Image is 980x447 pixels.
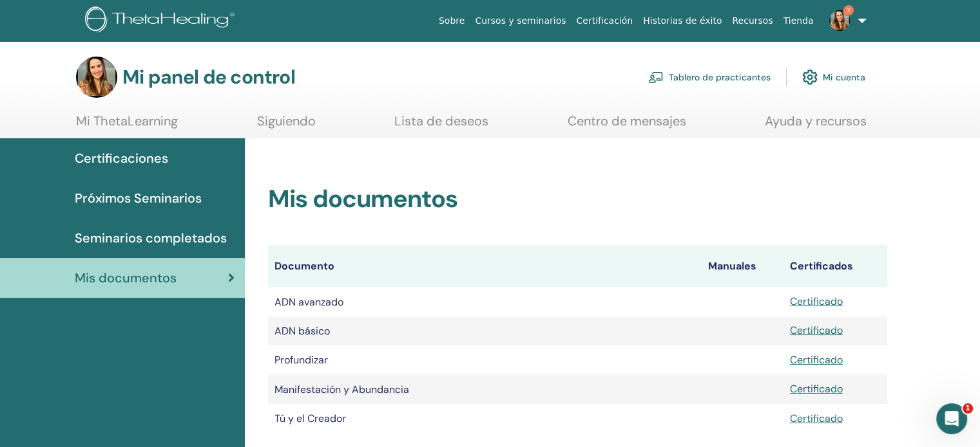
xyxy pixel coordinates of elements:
[727,9,778,33] a: Recursos
[75,230,227,246] font: Seminarios completados
[643,15,722,26] font: Historias de éxito
[790,353,843,367] a: Certificado
[568,113,686,129] font: Centro de mensajes
[85,6,239,35] img: logo.png
[936,403,967,434] iframe: Chat en vivo de Intercom
[122,64,295,89] font: Mi panel de control
[965,404,970,412] font: 1
[76,113,178,129] font: Mi ThetaLearning
[257,113,316,129] font: Siguiendo
[847,6,850,14] font: 2
[75,190,202,206] font: Próximos Seminarios
[790,412,843,425] a: Certificado
[274,383,409,396] font: Manifestación y Abundancia
[274,324,330,338] font: ADN básico
[638,9,727,33] a: Historias de éxito
[394,113,488,129] font: Lista de deseos
[829,10,850,31] img: default.jpg
[274,295,343,309] font: ADN avanzado
[274,259,334,273] font: Documento
[790,382,843,396] a: Certificado
[823,72,865,84] font: Mi cuenta
[765,113,867,138] a: Ayuda y recursos
[470,9,571,33] a: Cursos y seminarios
[475,15,566,26] font: Cursos y seminarios
[434,9,470,33] a: Sobre
[439,15,465,26] font: Sobre
[765,113,867,129] font: Ayuda y recursos
[648,63,771,91] a: Tablero de practicantes
[274,353,328,367] font: Profundizar
[790,295,843,308] a: Certificado
[257,113,316,138] a: Siguiendo
[783,15,814,26] font: Tienda
[790,259,853,273] font: Certificados
[75,150,168,167] font: Certificaciones
[732,15,773,26] font: Recursos
[568,113,686,138] a: Centro de mensajes
[274,412,346,425] font: Tú y el Creador
[394,113,488,138] a: Lista de deseos
[802,66,818,88] img: cog.svg
[571,9,638,33] a: Certificación
[708,259,756,273] font: Manuales
[790,324,843,337] a: Certificado
[76,113,178,138] a: Mi ThetaLearning
[76,57,117,98] img: default.jpg
[268,183,457,215] font: Mis documentos
[802,63,865,91] a: Mi cuenta
[648,71,664,83] img: chalkboard-teacher.svg
[778,9,819,33] a: Tienda
[669,72,771,84] font: Tablero de practicantes
[75,269,177,286] font: Mis documentos
[576,15,633,26] font: Certificación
